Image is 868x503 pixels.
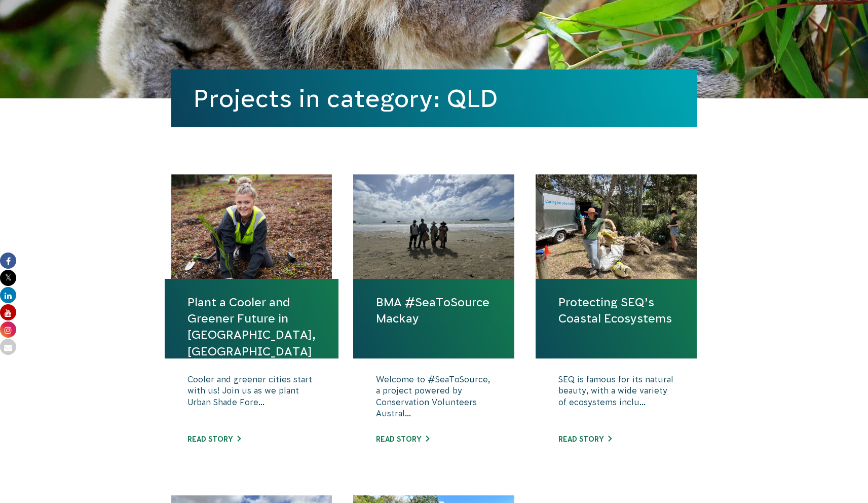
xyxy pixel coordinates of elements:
[558,374,674,424] p: SEQ is famous for its natural beauty, with a wide variety of ecosystems inclu...
[558,435,612,443] a: Read story
[187,374,316,424] p: Cooler and greener cities start with us! Join us as we plant Urban Shade Fore...
[194,85,675,112] h1: Projects in category: QLD
[376,294,492,327] a: BMA #SeaToSource Mackay
[187,435,241,443] a: Read story
[558,294,674,327] a: Protecting SEQ’s Coastal Ecosystems
[376,374,492,424] p: Welcome to #SeaToSource, a project powered by Conservation Volunteers Austral...
[376,435,429,443] a: Read story
[187,294,316,360] a: Plant a Cooler and Greener Future in [GEOGRAPHIC_DATA], [GEOGRAPHIC_DATA]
